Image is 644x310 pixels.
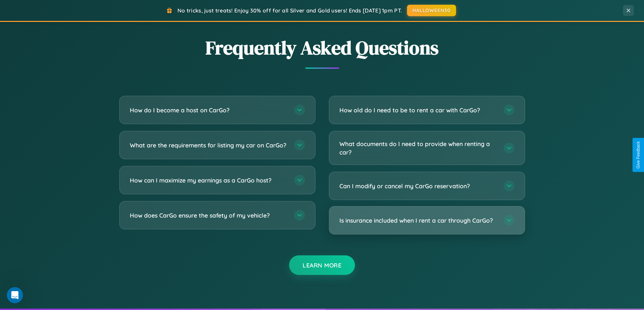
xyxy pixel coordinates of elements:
[339,106,497,114] h3: How old do I need to be to rent a car with CarGo?
[407,5,456,16] button: HALLOWEEN30
[177,7,402,14] span: No tricks, just treats! Enjoy 30% off for all Silver and Gold users! Ends [DATE] 1pm PT.
[339,182,497,190] h3: Can I modify or cancel my CarGo reservation?
[289,255,355,275] button: Learn More
[130,106,287,114] h3: How do I become a host on CarGo?
[636,141,641,169] div: Give Feedback
[339,216,497,225] h3: Is insurance included when I rent a car through CarGo?
[130,176,287,185] h3: How can I maximize my earnings as a CarGo host?
[119,35,525,61] h2: Frequently Asked Questions
[130,211,287,220] h3: How does CarGo ensure the safety of my vehicle?
[339,140,497,156] h3: What documents do I need to provide when renting a car?
[130,141,287,149] h3: What are the requirements for listing my car on CarGo?
[7,287,23,303] iframe: Intercom live chat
